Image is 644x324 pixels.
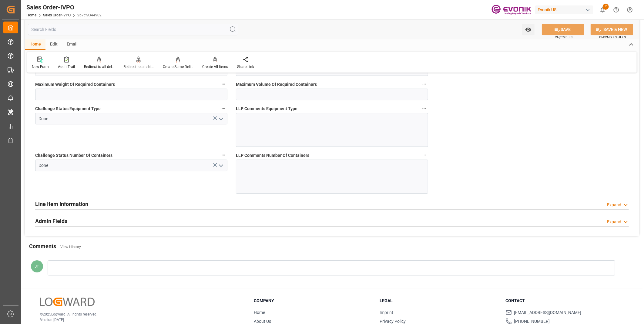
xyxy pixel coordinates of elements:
[535,4,596,15] button: Evonik US
[216,114,225,123] button: open menu
[420,151,428,159] button: LLP Comments Number Of Containers
[555,35,572,39] span: Ctrl/CMD + S
[220,104,227,112] button: Challenge Status Equipment Type
[380,310,393,315] a: Imprint
[123,64,154,69] div: Redirect to all shipments
[542,24,584,35] button: SAVE
[29,242,56,250] h2: Comments
[420,104,428,112] button: LLP Comments Equipment Type
[254,310,265,315] a: Home
[25,39,45,50] div: Home
[236,152,309,159] span: LLP Comments Number Of Containers
[380,319,406,324] a: Privacy Policy
[522,24,535,35] button: open menu
[58,64,75,69] div: Audit Trail
[45,39,62,50] div: Edit
[40,312,239,317] p: © 2025 Logward. All rights reserved.
[607,219,621,225] div: Expand
[603,4,609,10] span: 7
[609,3,623,17] button: Help Center
[40,317,239,322] p: Version [DATE]
[40,298,95,306] img: Logward Logo
[35,106,101,112] span: Challenge Status Equipment Type
[220,80,227,88] button: Maximum Weight Of Required Containers
[607,202,621,208] div: Expand
[28,24,238,35] input: Search Fields
[60,245,81,249] a: View History
[202,64,228,69] div: Create All Items
[254,319,271,324] a: About Us
[420,80,428,88] button: Maximum Volume Of Required Containers
[35,81,115,88] span: Maximum Weight Of Required Containers
[220,151,227,159] button: Challenge Status Number Of Containers
[32,64,49,69] div: New Form
[591,24,633,35] button: SAVE & NEW
[514,309,582,316] span: [EMAIL_ADDRESS][DOMAIN_NAME]
[535,5,593,14] div: Evonik US
[596,3,609,17] button: show 7 new notifications
[163,64,193,69] div: Create Same Delivery Date
[43,13,71,17] a: Sales Order-IVPO
[84,64,114,69] div: Redirect to all deliveries
[62,39,82,50] div: Email
[26,3,102,12] div: Sales Order-IVPO
[35,152,112,159] span: Challenge Status Number Of Containers
[491,5,531,15] img: Evonik-brand-mark-Deep-Purple-RGB.jpeg_1700498283.jpeg
[237,64,254,69] div: Share Link
[599,35,626,39] span: Ctrl/CMD + Shift + S
[35,200,88,208] h2: Line Item Information
[216,161,225,170] button: open menu
[254,298,372,304] h3: Company
[236,81,317,88] span: Maximum Volume Of Required Containers
[236,106,297,112] span: LLP Comments Equipment Type
[506,298,624,304] h3: Contact
[26,13,36,17] a: Home
[35,264,39,268] span: JT
[380,298,498,304] h3: Legal
[35,217,67,225] h2: Admin Fields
